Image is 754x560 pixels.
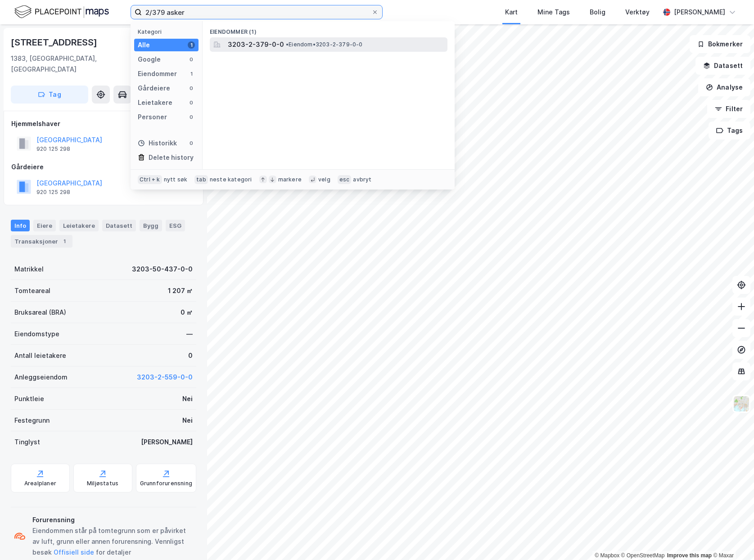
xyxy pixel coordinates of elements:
[203,21,455,37] div: Eiendommer (1)
[188,85,195,92] div: 0
[181,307,193,318] div: 0 ㎡
[188,140,195,147] div: 0
[353,176,371,183] div: avbryt
[138,83,170,94] div: Gårdeiere
[14,307,66,318] div: Bruksareal (BRA)
[36,145,70,153] div: 920 125 298
[14,372,68,383] div: Anleggseiendom
[695,57,750,75] button: Datasett
[11,235,72,248] div: Transaksjoner
[286,41,289,48] span: •
[186,329,193,339] div: —
[14,285,50,296] div: Tomteareal
[590,7,605,18] div: Bolig
[14,393,44,404] div: Punktleie
[11,162,196,172] div: Gårdeiere
[188,99,195,106] div: 0
[36,189,70,196] div: 920 125 298
[14,437,40,447] div: Tinglyst
[138,54,161,65] div: Google
[595,552,619,559] a: Mapbox
[278,176,302,183] div: markere
[228,39,284,50] span: 3203-2-379-0-0
[140,480,192,487] div: Grunnforurensning
[707,100,750,118] button: Filter
[338,175,352,184] div: esc
[138,175,162,184] div: Ctrl + k
[14,264,44,275] div: Matrikkel
[138,97,172,108] div: Leietakere
[674,7,725,18] div: [PERSON_NAME]
[60,237,69,246] div: 1
[188,70,195,77] div: 1
[32,525,193,558] div: Eiendommen står på tomtegrunn som er påvirket av luft, grunn eller annen forurensning. Vennligst ...
[194,175,208,184] div: tab
[142,5,371,19] input: Søk på adresse, matrikkel, gårdeiere, leietakere eller personer
[286,41,363,48] span: Eiendom • 3203-2-379-0-0
[709,122,750,140] button: Tags
[318,176,330,183] div: velg
[625,7,650,18] div: Verktøy
[14,329,59,339] div: Eiendomstype
[11,35,99,50] div: [STREET_ADDRESS]
[667,552,712,559] a: Improve this map
[138,138,177,149] div: Historikk
[11,118,196,129] div: Hjemmelshaver
[166,220,185,231] div: ESG
[11,86,88,104] button: Tag
[32,515,193,525] div: Forurensning
[14,4,109,20] img: logo.f888ab2527a4732fd821a326f86c7f29.svg
[182,415,193,426] div: Nei
[11,220,30,231] div: Info
[11,53,154,75] div: 1383, [GEOGRAPHIC_DATA], [GEOGRAPHIC_DATA]
[149,152,194,163] div: Delete history
[24,480,56,487] div: Arealplaner
[87,480,118,487] div: Miljøstatus
[138,28,199,35] div: Kategori
[132,264,193,275] div: 3203-50-437-0-0
[690,35,750,53] button: Bokmerker
[168,285,193,296] div: 1 207 ㎡
[14,415,50,426] div: Festegrunn
[102,220,136,231] div: Datasett
[733,395,750,412] img: Z
[621,552,665,559] a: OpenStreetMap
[188,56,195,63] div: 0
[188,41,195,49] div: 1
[188,350,193,361] div: 0
[59,220,99,231] div: Leietakere
[709,517,754,560] div: Kontrollprogram for chat
[140,220,162,231] div: Bygg
[138,40,150,50] div: Alle
[164,176,188,183] div: nytt søk
[188,113,195,121] div: 0
[505,7,518,18] div: Kart
[137,372,193,383] button: 3203-2-559-0-0
[537,7,570,18] div: Mine Tags
[33,220,56,231] div: Eiere
[138,112,167,122] div: Personer
[210,176,252,183] div: neste kategori
[141,437,193,447] div: [PERSON_NAME]
[138,68,177,79] div: Eiendommer
[14,350,66,361] div: Antall leietakere
[709,517,754,560] iframe: Chat Widget
[698,78,750,96] button: Analyse
[182,393,193,404] div: Nei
